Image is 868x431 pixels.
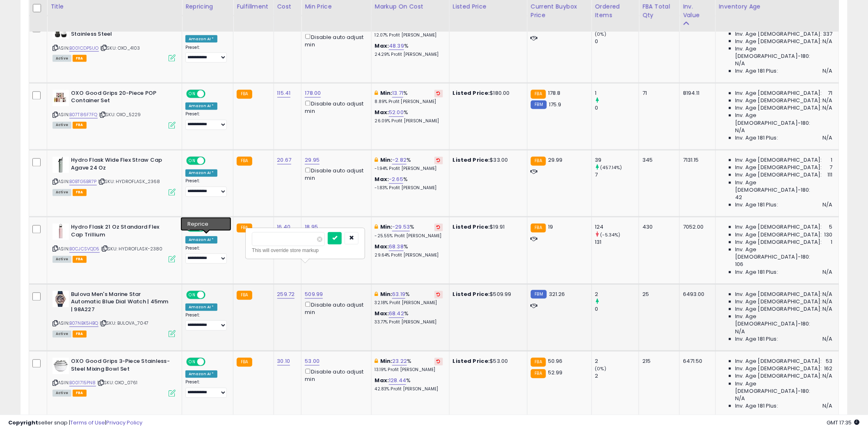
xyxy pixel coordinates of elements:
p: -1.83% Profit [PERSON_NAME] [375,186,443,191]
b: Min: [380,358,393,365]
span: FBA [73,189,87,196]
div: Disable auto adjust min [305,99,365,115]
span: 337 [823,30,833,38]
b: Listed Price: [453,358,490,365]
div: % [375,358,443,373]
span: Inv. Age 181 Plus: [736,269,779,276]
span: 50.96 [548,358,563,365]
img: 21CtVoGSjYL._SL40_.jpg [53,157,69,173]
img: 51W1QjS4NtL._SL40_.jpg [53,291,69,307]
span: ON [187,90,197,97]
div: Inventory Age [719,2,836,11]
a: -2.65 [389,176,403,184]
small: FBA [237,224,252,233]
div: 7052.00 [683,224,709,231]
div: Amazon AI * [185,304,217,311]
p: 29.64% Profit [PERSON_NAME] [375,253,443,259]
small: FBA [531,224,546,233]
span: N/A [823,68,833,75]
span: ON [187,359,197,366]
a: B0BTG5BR7P [69,179,97,186]
a: B001715PN8 [69,380,96,387]
span: N/A [823,336,833,343]
a: 30.10 [277,358,290,366]
a: B07NBK5HBQ [69,320,98,327]
a: 128.44 [389,377,406,385]
p: 32.18% Profit [PERSON_NAME] [375,300,443,306]
img: 41FT0fHs7aL._SL40_.jpg [53,90,69,106]
div: 1 [595,90,639,97]
span: Inv. Age [DEMOGRAPHIC_DATA]-180: [736,179,833,194]
span: Inv. Age 181 Plus: [736,68,779,75]
span: Inv. Age [DEMOGRAPHIC_DATA]: [736,164,822,172]
div: 0 [595,306,639,313]
small: FBA [237,90,252,99]
div: % [375,157,443,172]
div: Repricing [185,2,230,11]
span: Inv. Age 181 Plus: [736,202,779,209]
span: All listings currently available for purchase on Amazon [53,256,71,263]
div: Preset: [185,380,227,398]
div: Amazon AI * [185,103,217,110]
span: 42 [736,194,742,202]
b: Max: [375,310,389,318]
div: ASIN: [53,90,176,128]
small: (0%) [595,31,607,37]
span: 178.8 [548,89,561,97]
div: % [375,224,443,239]
span: 130 [825,232,833,239]
p: 8.89% Profit [PERSON_NAME] [375,99,443,105]
i: This overrides the store level min markup for this listing [375,225,378,230]
i: Revert to store-level Min Markup [437,158,441,163]
b: Max: [375,243,389,251]
span: 5 [829,224,833,231]
b: Min: [380,291,393,298]
span: N/A [823,298,833,306]
a: Terms of Use [70,419,105,426]
span: N/A [823,38,833,45]
div: Inv. value [683,2,712,20]
i: This overrides the store level min markup for this listing [375,158,378,163]
span: FBA [73,256,87,263]
div: Disable auto adjust min [305,367,365,383]
p: 13.19% Profit [PERSON_NAME] [375,367,443,373]
span: Inv. Age 181 Plus: [736,135,779,142]
small: FBA [237,291,252,300]
span: Inv. Age [DEMOGRAPHIC_DATA]: [736,365,822,373]
div: $19.91 [453,224,521,231]
div: $53.00 [453,358,521,365]
span: 7 [830,164,833,172]
span: OFF [204,291,217,298]
div: 7131.15 [683,157,709,164]
span: All listings currently available for purchase on Amazon [53,189,71,196]
a: 16.40 [277,223,291,232]
div: ASIN: [53,358,176,396]
a: 18.95 [305,223,318,232]
small: FBA [531,369,546,378]
a: 178.00 [305,89,321,98]
span: Inv. Age [DEMOGRAPHIC_DATA]: [736,38,822,45]
small: (457.14%) [601,165,622,171]
div: % [375,291,443,306]
b: Min: [380,89,393,97]
i: Revert to store-level Min Markup [437,92,441,96]
span: N/A [736,60,745,67]
span: ON [187,225,197,232]
div: Preset: [185,313,227,331]
div: 131 [595,239,639,246]
span: 53 [826,358,833,365]
b: Max: [375,42,389,50]
span: N/A [823,97,833,105]
span: N/A [823,291,833,298]
span: 106 [736,261,744,268]
p: 33.77% Profit [PERSON_NAME] [375,320,443,326]
span: Inv. Age [DEMOGRAPHIC_DATA]: [736,172,822,179]
div: 2 [595,291,639,298]
span: N/A [736,127,745,135]
div: Disable auto adjust min [305,166,365,182]
div: Amazon AI * [185,170,217,177]
div: 39 [595,157,639,164]
b: Max: [375,377,389,385]
span: OFF [204,158,217,165]
span: All listings currently available for purchase on Amazon [53,331,71,338]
